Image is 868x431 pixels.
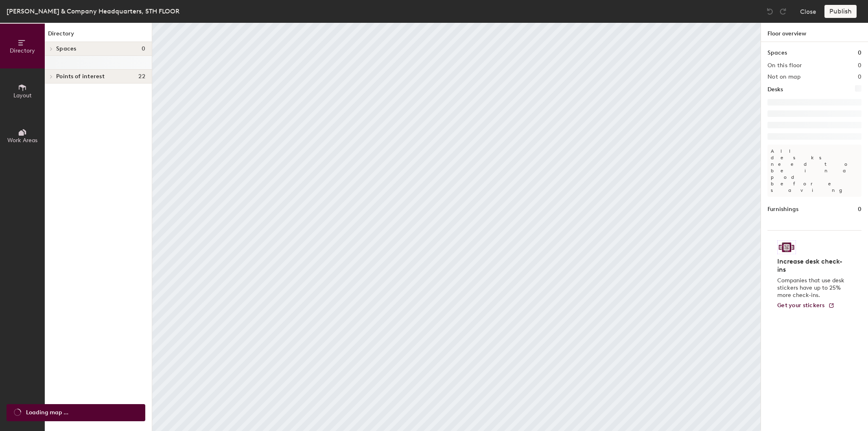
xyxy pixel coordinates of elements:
h2: On this floor [767,62,802,69]
h1: 0 [858,48,861,57]
div: [PERSON_NAME] & Company Headquarters, 5TH FLOOR [7,6,179,16]
img: Sticker logo [777,240,796,254]
h2: 0 [858,74,861,80]
span: 22 [138,73,145,80]
h1: Directory [45,29,152,42]
span: Get your stickers [777,302,825,309]
h1: 0 [858,205,861,214]
p: Companies that use desk stickers have up to 25% more check-ins. [777,277,847,299]
span: Points of interest [56,73,105,80]
h1: Spaces [767,48,787,57]
span: Spaces [56,46,77,52]
h1: Floor overview [761,23,868,42]
img: Redo [779,7,787,15]
span: Loading map ... [26,408,68,417]
h1: Furnishings [767,205,798,214]
button: Close [800,5,816,18]
h2: 0 [858,62,861,69]
span: Work Areas [7,137,37,144]
img: Undo [766,7,774,15]
a: Get your stickers [777,302,835,309]
h4: Increase desk check-ins [777,257,847,274]
h1: Desks [767,85,783,94]
h2: Not on map [767,74,800,80]
p: All desks need to be in a pod before saving [767,145,861,197]
span: 0 [142,46,145,52]
span: Layout [13,92,32,99]
span: Directory [10,47,35,54]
